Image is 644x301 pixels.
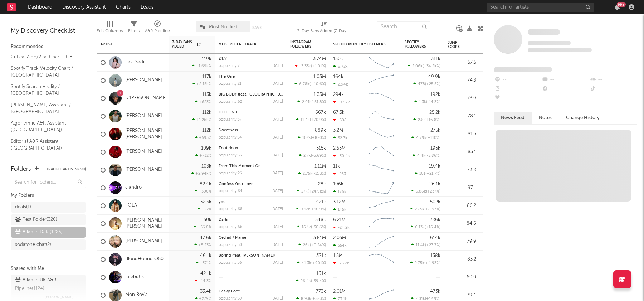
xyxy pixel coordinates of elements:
div: 161k [316,271,326,276]
div: ( ) [297,189,326,194]
a: Tout doux [219,146,238,150]
div: Boring (feat. Nino Paid) [219,254,283,258]
span: +0.24 % [311,243,325,247]
span: +16.9 % [311,208,325,212]
div: 7-Day Fans Added (7-Day Fans Added) [297,18,351,39]
a: DEEP END [219,111,237,115]
span: 6.78k [299,82,309,86]
div: DEEP END [219,111,283,115]
div: 74.3 [448,76,476,85]
div: ( ) [297,99,326,104]
span: +8.93 % [425,208,439,212]
a: Mon Rovîa [125,292,148,298]
div: popularity: 50 [219,243,242,247]
div: Shared with Me [11,264,86,273]
div: +371 % [196,261,211,265]
div: ( ) [296,278,326,283]
div: 667k [315,110,326,115]
div: popularity: 26 [219,171,242,175]
div: [DATE] [271,82,283,86]
span: Tracking Since: [DATE] [528,41,571,45]
div: popularity: 7 [219,64,240,68]
div: 25.2k [429,110,440,115]
a: Editorial A&R Assistant ([GEOGRAPHIC_DATA]) [11,137,79,152]
span: 9.12k [301,208,310,212]
span: +16.4 % [426,225,439,229]
div: 2.94k [333,82,348,87]
div: 1.35M [314,92,326,97]
div: [DATE] [271,225,283,229]
div: popularity: 68 [219,207,243,211]
a: [PERSON_NAME] [125,149,162,155]
a: From This Moment On [219,164,261,168]
div: 119k [202,57,211,61]
span: 0 fans last week [528,48,592,52]
a: Orchid / Flame [219,236,246,240]
input: Search for folders... [11,178,86,188]
div: popularity: 21 [219,82,241,86]
div: A&R Pipeline [145,18,170,39]
span: Fans Added by Platform [494,67,552,72]
svg: Chart title [365,215,397,233]
div: 33.4k [200,289,211,294]
a: Heavy Foot [219,290,240,293]
span: -14.3 % [427,100,439,104]
div: +22 % [197,207,211,212]
div: ( ) [294,82,326,86]
div: -9.97k [333,100,350,105]
div: 1.11M [314,164,326,169]
svg: Chart title [365,233,397,251]
button: Tracked Artists(890) [46,168,86,171]
a: Boring (feat. [PERSON_NAME]) [219,254,275,258]
div: 103k [201,164,211,169]
span: Most Notified [209,25,238,29]
div: ( ) [413,82,440,86]
div: 19.4k [429,164,440,169]
div: 6.21M [333,218,346,222]
div: 52.3k [333,136,347,140]
div: -508 [333,118,347,122]
span: 2.7k [303,154,311,158]
svg: Chart title [365,72,397,89]
span: 230 [418,118,425,122]
div: popularity: 37 [219,118,242,122]
span: Some Artist [528,29,560,35]
span: +110 % [428,136,439,140]
div: Atlantic UK A&R Pipeline ( 1124 ) [15,276,80,293]
div: [DATE] [271,100,283,104]
div: Sweetness [219,128,283,132]
span: +4.93 % [425,261,439,265]
span: 26.4k [301,279,311,283]
div: 113k [202,92,211,97]
a: sodatone chat(2) [11,239,86,250]
div: Artist [101,42,154,47]
span: +24.9k % [309,190,325,194]
div: ( ) [410,207,440,212]
div: +2.15k % [192,82,211,86]
div: Spotify Followers [405,40,430,49]
div: ( ) [413,117,440,122]
button: Change History [559,112,607,124]
input: Search... [377,21,430,32]
div: -- [494,75,541,84]
div: [DATE] [271,64,283,68]
span: 478 [418,82,425,86]
div: -- [541,84,589,94]
div: 7-Day Fans Added (7-Day Fans Added) [297,27,351,35]
div: deals ( 1 ) [15,203,31,212]
div: +306 % [195,189,211,194]
div: From This Moment On [219,164,283,168]
div: Instagram Followers [290,40,315,49]
span: 2.06k [412,64,423,68]
a: deals(1) [11,202,86,213]
div: 192k [430,92,440,97]
div: [DATE] [271,261,283,265]
div: -- [494,84,541,94]
span: -3.33k [299,64,311,68]
div: 196k [333,182,343,186]
span: 1.3k [419,100,426,104]
div: -- [589,84,637,94]
div: popularity: 62 [219,100,242,104]
div: 315k [316,146,326,151]
span: -51.8 % [313,100,325,104]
